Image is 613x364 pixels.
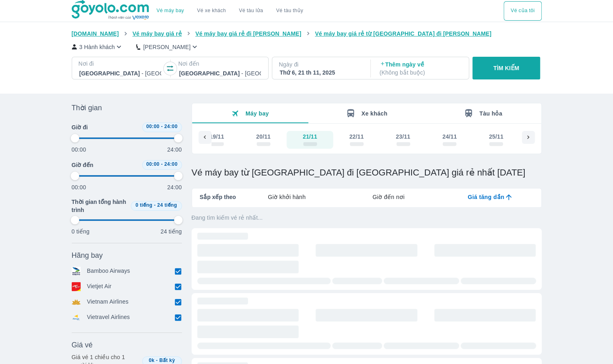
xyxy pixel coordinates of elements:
div: 24/11 [442,133,457,141]
span: Hãng bay [72,251,103,260]
nav: breadcrumb [72,30,542,38]
div: 23/11 [396,133,410,141]
span: - [156,358,158,363]
a: Vé máy bay [156,8,184,14]
button: TÌM KIẾM [472,57,540,79]
button: Vé tàu thủy [269,1,310,21]
p: 24:00 [167,183,182,191]
div: 22/11 [349,133,364,141]
span: Máy bay [246,110,269,117]
span: Tàu hỏa [479,110,502,117]
span: Xe khách [361,110,387,117]
p: Thêm ngày về [380,60,461,77]
p: Vietjet Air [87,282,112,291]
span: 00:00 [146,161,160,167]
span: Giá tăng dần [468,193,504,201]
span: Thời gian tổng hành trình [72,198,128,214]
span: 00:00 [146,124,160,129]
p: 00:00 [72,146,86,154]
span: - [161,161,162,167]
p: 24 tiếng [160,227,182,236]
span: Giá vé [72,340,93,350]
span: Bất kỳ [159,358,175,363]
div: 19/11 [209,133,224,141]
span: Sắp xếp theo [200,193,236,201]
div: 21/11 [303,133,317,141]
p: 24:00 [167,146,182,154]
div: 20/11 [256,133,271,141]
span: 24 tiếng [157,202,177,208]
span: 24:00 [164,124,177,129]
span: Thời gian [72,103,102,113]
h1: Vé máy bay từ [GEOGRAPHIC_DATA] đi [GEOGRAPHIC_DATA] giá rẻ nhất [DATE] [192,167,542,178]
p: Đang tìm kiếm vé rẻ nhất... [192,214,542,222]
button: Vé của tôi [504,1,541,21]
div: choose transportation mode [504,1,541,21]
div: lab API tabs example [236,188,541,206]
a: Vé xe khách [197,8,226,14]
p: Bamboo Airways [87,267,130,276]
p: 3 Hành khách [79,43,115,51]
span: Giờ khởi hành [268,193,305,201]
span: - [161,124,162,129]
div: Thứ 6, 21 th 11, 2025 [280,69,361,77]
p: Nơi đi [79,60,162,68]
span: - [154,202,156,208]
p: Ngày đi [279,60,362,69]
p: TÌM KIẾM [493,64,519,72]
p: ( Không bắt buộc ) [380,69,461,77]
p: Nơi đến [178,60,262,68]
p: 0 tiếng [72,227,90,236]
p: Vietnam Airlines [87,298,129,306]
span: [DOMAIN_NAME] [72,30,119,37]
span: 0 tiếng [135,202,152,208]
button: 3 Hành khách [72,43,124,51]
span: 0k [149,358,154,363]
span: Vé máy bay giá rẻ [132,30,182,37]
a: Vé tàu lửa [233,1,270,21]
span: Giờ đến nơi [372,193,404,201]
p: [PERSON_NAME] [143,43,190,51]
p: 00:00 [72,183,86,191]
p: Vietravel Airlines [87,313,130,322]
span: Giờ đến [72,161,94,169]
div: 25/11 [489,133,503,141]
span: 24:00 [164,161,177,167]
div: choose transportation mode [150,1,310,21]
button: [PERSON_NAME] [136,43,199,51]
span: Vé máy bay giá rẻ đi [PERSON_NAME] [195,30,301,37]
span: Vé máy bay giá rẻ từ [GEOGRAPHIC_DATA] đi [PERSON_NAME] [315,30,491,37]
span: Giờ đi [72,123,88,131]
